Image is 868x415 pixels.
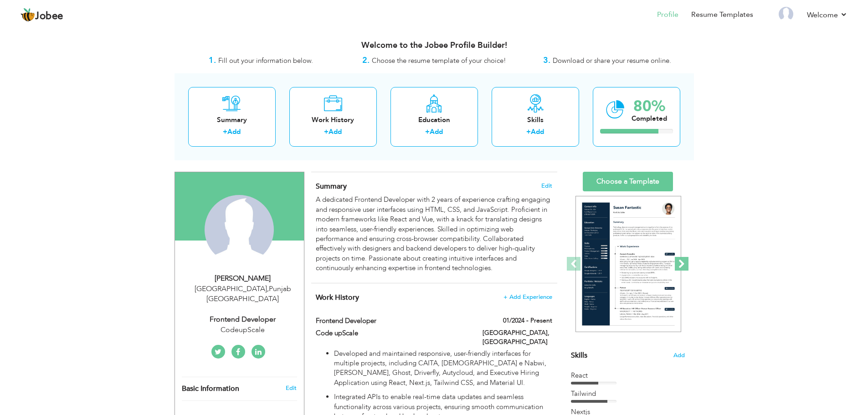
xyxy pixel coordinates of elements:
span: Edit [541,183,552,189]
img: jobee.io [21,8,35,22]
h4: This helps to show the companies you have worked for. [316,293,552,302]
div: [PERSON_NAME] [182,273,304,284]
div: [GEOGRAPHIC_DATA] Punjab [GEOGRAPHIC_DATA] [182,284,304,305]
span: , [267,284,269,294]
a: Profile [657,10,678,20]
div: Completed [632,114,667,123]
span: Choose the resume template of your choice! [372,56,506,65]
a: Edit [286,384,297,392]
a: Add [531,127,544,136]
a: Add [430,127,443,136]
div: CodeupScale [182,325,304,335]
div: A dedicated Frontend Developer with 2 years of experience crafting engaging and responsive user i... [316,195,552,273]
a: Resume Templates [691,10,753,20]
strong: 2. [362,55,370,66]
div: Frontend Developer [182,314,304,325]
label: Code upScale [316,328,469,338]
span: Basic Information [182,385,239,393]
div: Tailwind [571,389,685,399]
div: React [571,371,685,380]
span: Jobee [35,11,63,21]
a: Welcome [807,10,847,20]
p: Developed and maintained responsive, user-friendly interfaces for multiple projects, including CA... [334,349,552,388]
h3: Welcome to the Jobee Profile Builder! [175,41,694,50]
strong: 3. [543,55,550,66]
span: + Add Experience [503,294,552,300]
a: Add [329,127,342,136]
img: Muhammad Abdullah [205,195,274,264]
span: Work History [316,292,359,302]
a: Jobee [21,8,63,22]
label: + [425,127,430,137]
img: Profile Img [779,7,793,21]
label: + [526,127,531,137]
label: 01/2024 - Present [503,316,552,325]
a: Add [227,127,241,136]
span: Add [673,351,685,360]
label: Frontend Developer [316,316,469,326]
div: 80% [632,99,667,114]
label: + [223,127,227,137]
a: Choose a Template [583,172,673,191]
span: Summary [316,181,347,191]
strong: 1. [209,55,216,66]
label: + [324,127,329,137]
div: Summary [195,115,268,125]
label: [GEOGRAPHIC_DATA], [GEOGRAPHIC_DATA] [483,328,552,347]
div: Education [398,115,471,125]
span: Fill out your information below. [218,56,313,65]
h4: Adding a summary is a quick and easy way to highlight your experience and interests. [316,182,552,191]
span: Download or share your resume online. [553,56,671,65]
div: Work History [297,115,370,125]
span: Skills [571,350,587,360]
div: Skills [499,115,572,125]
